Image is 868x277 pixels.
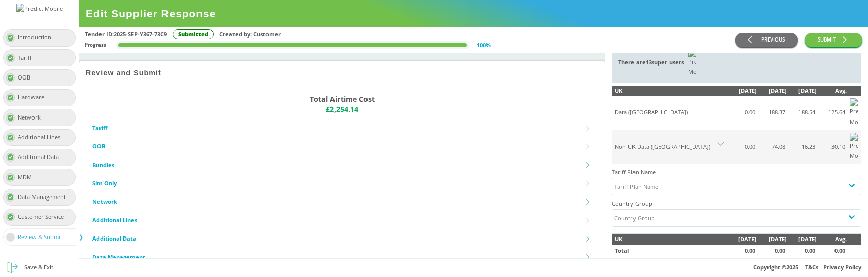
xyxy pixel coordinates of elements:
td: 0.00 [727,130,757,164]
div: Tariff Plan Name [614,181,658,192]
div: Review & Submit [18,232,69,243]
li: Bundles [92,156,592,174]
div: Introduction [18,32,58,43]
div: Avg. [817,86,847,96]
div: Hardware [18,92,51,103]
button: PREVIOUS [735,33,798,48]
div: Copyright © 2025 [79,258,868,277]
h4: Tariff Plan Name [612,167,861,178]
a: Privacy Policy [823,263,861,271]
td: 188.37 [757,96,787,130]
span: There are 13 super users [618,58,687,66]
span: £2,254.14 [326,104,358,115]
div: OOB [18,72,37,83]
div: [DATE] [757,86,787,96]
div: [DATE] [787,86,817,96]
div: Tariff [18,53,39,63]
img: Predict Mobile [687,48,697,79]
img: Predict Mobile [849,132,859,163]
div: Progress [85,40,106,51]
td: 188.54 [787,96,817,130]
div: Country Group [614,213,655,223]
div: Tender ID: 2025-SEP-Y367-73C9 Created by: Customer [85,29,735,40]
td: 30.10 [817,130,847,164]
div: Submitted [173,29,214,39]
li: OOB [92,137,592,155]
td: 0.00 [787,245,817,258]
div: [DATE] [756,234,786,245]
li: Additional Data [92,229,592,248]
div: Customer Service [18,212,71,222]
p: Total Airtime Cost [310,94,375,105]
img: Predict Mobile [849,97,859,129]
li: Tariff [92,119,592,137]
td: Non-UK Data ([GEOGRAPHIC_DATA]) [612,130,716,164]
li: Sim Only [92,174,592,192]
h4: Country Group [612,199,861,209]
li: Network [92,193,592,211]
td: 74.08 [757,130,787,164]
div: MDM [18,172,39,183]
div: 100 % [477,40,491,51]
div: UK [615,234,716,245]
td: Total [612,245,716,258]
div: [DATE] [727,86,757,96]
td: 0.00 [727,96,757,130]
td: 0.00 [817,245,847,258]
td: 125.64 [817,96,847,130]
h2: Review and Submit [86,69,161,77]
a: T&Cs [805,263,818,271]
td: Data ([GEOGRAPHIC_DATA]) [612,96,716,130]
div: Additional Lines [18,132,67,143]
div: UK [615,86,716,96]
button: SUBMIT [805,33,862,48]
div: Additional Data [18,152,65,163]
div: Data Management [18,192,73,203]
div: [DATE] [787,234,817,245]
div: Avg. [817,234,847,245]
div: Network [18,112,47,123]
div: [DATE] [726,234,756,245]
li: Data Management [92,248,592,266]
td: 16.23 [787,130,817,164]
li: Additional Lines [92,211,592,229]
td: 0.00 [756,245,786,258]
td: 0.00 [726,245,756,258]
img: Predict Mobile [16,4,63,14]
div: Save & Exit [24,262,53,273]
